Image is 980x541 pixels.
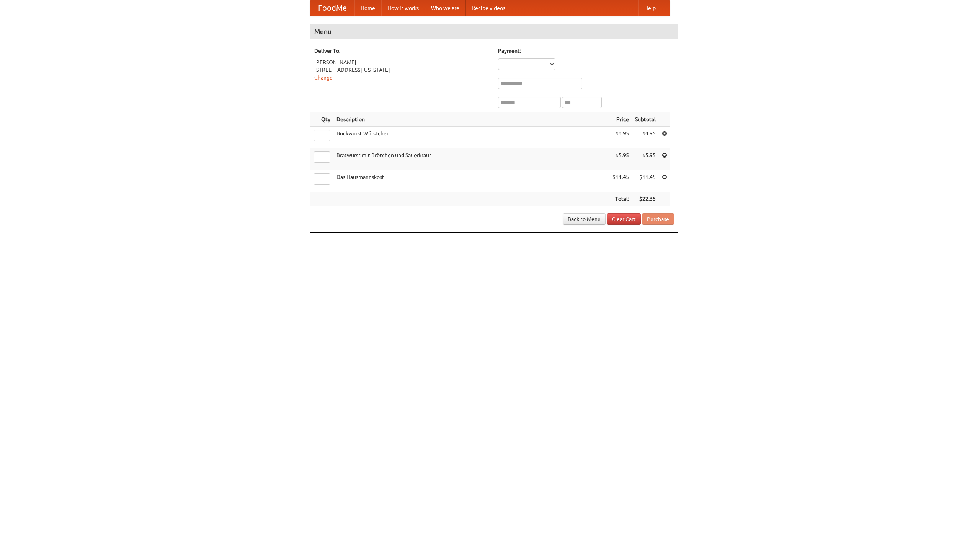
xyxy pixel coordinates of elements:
[333,170,609,192] td: Das Hausmannskost
[642,213,674,225] button: Purchase
[310,112,333,127] th: Qty
[425,0,465,16] a: Who we are
[465,0,511,16] a: Recipe videos
[563,213,606,225] a: Back to Menu
[333,127,609,148] td: Bockwurst Würstchen
[314,47,490,55] h5: Deliver To:
[314,75,333,81] a: Change
[609,170,632,192] td: $11.45
[333,148,609,170] td: Bratwurst mit Brötchen und Sauerkraut
[310,0,354,16] a: FoodMe
[632,170,659,192] td: $11.45
[632,192,659,206] th: $22.35
[632,127,659,148] td: $4.95
[632,148,659,170] td: $5.95
[609,192,632,206] th: Total:
[607,213,641,225] a: Clear Cart
[310,24,678,39] h4: Menu
[609,148,632,170] td: $5.95
[638,0,662,16] a: Help
[354,0,381,16] a: Home
[498,47,674,55] h5: Payment:
[632,112,659,127] th: Subtotal
[333,112,609,127] th: Description
[609,127,632,148] td: $4.95
[609,112,632,127] th: Price
[381,0,425,16] a: How it works
[314,58,490,66] div: [PERSON_NAME]
[314,66,490,74] div: [STREET_ADDRESS][US_STATE]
